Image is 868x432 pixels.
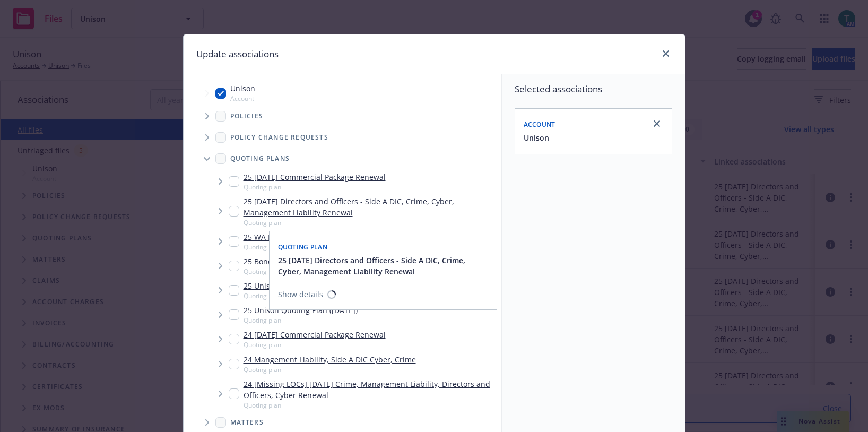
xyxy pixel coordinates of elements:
[244,196,497,218] a: 25 [DATE] Directors and Officers - Side A DIC, Crime, Cyber, Management Liability Renewal
[244,365,416,374] span: Quoting plan
[244,218,497,227] span: Quoting plan
[244,305,358,316] a: 25 Unison Quoting Plan ([DATE])
[515,83,672,96] span: Selected associations
[278,255,490,277] button: 25 [DATE] Directors and Officers - Side A DIC, Crime, Cyber, Management Liability Renewal
[524,120,555,129] span: Account
[230,94,255,103] span: Account
[244,316,358,325] span: Quoting plan
[230,113,264,119] span: Policies
[650,117,663,130] a: close
[244,354,416,365] a: 24 Mangement Liability, Side A DIC Cyber, Crime
[659,47,672,60] a: close
[244,256,414,267] a: 25 Bond No. 3002260 NC Mortgage Broker Bond
[244,291,358,300] span: Quoting plan
[230,419,264,426] span: Matters
[244,183,386,192] span: Quoting plan
[524,132,549,143] button: Unison
[244,378,497,401] a: 24 [Missing LOCs] [DATE] Crime, Management Liability, Directors and Officers, Cyber Renewal
[244,329,386,340] a: 24 [DATE] Commercial Package Renewal
[196,47,279,61] h1: Update associations
[244,171,386,183] a: 25 [DATE] Commercial Package Renewal
[230,83,255,94] span: Unison
[244,280,358,291] a: 25 Unison Quoting Plan ([DATE])
[244,340,386,349] span: Quoting plan
[230,134,328,141] span: Policy change requests
[244,267,414,276] span: Quoting plan
[244,401,497,410] span: Quoting plan
[244,231,394,243] a: 25 WA Mortgage Broker Bond No. 3002259
[230,155,290,162] span: Quoting plans
[278,243,328,252] span: Quoting plan
[244,243,394,252] span: Quoting plan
